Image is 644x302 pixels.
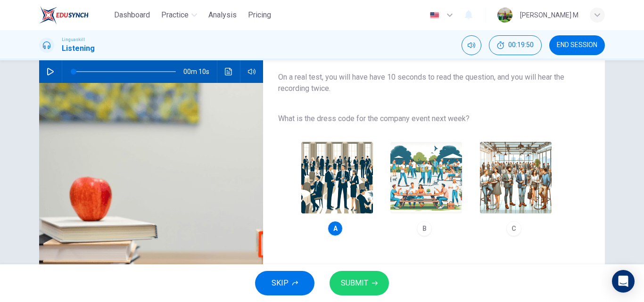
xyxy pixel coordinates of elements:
img: B [390,142,462,213]
img: en [429,12,440,19]
div: C [506,221,521,236]
button: Practice [157,7,201,24]
button: B [386,138,466,240]
span: SUBMIT [341,277,368,290]
button: 00:19:50 [489,35,542,55]
button: SKIP [255,271,314,295]
a: EduSynch logo [39,6,110,24]
button: Click to see the audio transcription [221,60,236,83]
span: Practice [161,9,189,21]
span: 00:19:50 [508,41,534,49]
span: Dashboard [114,9,150,21]
button: Pricing [244,7,275,24]
img: Profile picture [497,8,512,23]
img: C [480,142,552,213]
div: [PERSON_NAME] M [520,9,578,21]
img: A [301,142,373,213]
button: END SESSION [549,35,605,55]
div: Open Intercom Messenger [612,270,635,293]
button: C [476,138,556,240]
h1: Listening [62,43,95,54]
span: SKIP [272,277,289,290]
button: Analysis [205,7,240,24]
span: On a real test, you will have have 10 seconds to read the question, and you will hear the recordi... [278,72,575,94]
span: Linguaskill [62,36,85,43]
span: 00m 10s [183,60,217,83]
button: SUBMIT [330,271,389,295]
button: Dashboard [110,7,154,24]
div: Mute [462,35,481,55]
div: A [328,221,343,236]
span: What is the dress code for the company event next week? [278,113,575,124]
span: Pricing [248,9,271,21]
button: A [297,138,377,240]
span: END SESSION [557,41,597,49]
div: Hide [489,35,542,55]
span: Analysis [208,9,237,21]
div: B [417,221,432,236]
img: EduSynch logo [39,6,89,24]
